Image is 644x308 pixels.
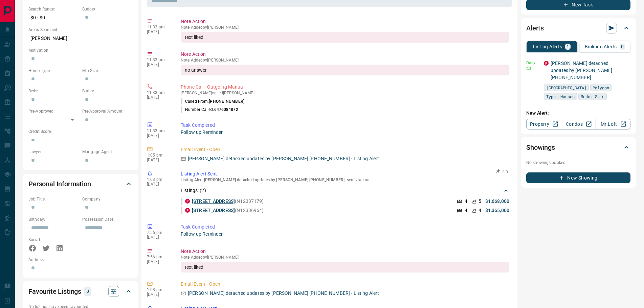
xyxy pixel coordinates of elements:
[147,25,171,29] p: 11:33 am
[147,128,171,133] p: 11:33 am
[551,61,612,80] a: [PERSON_NAME] detached updates by [PERSON_NAME] [PHONE_NUMBER]
[485,207,509,214] p: $1,365,000
[185,208,190,213] div: property.ca
[526,60,540,66] p: Daily
[188,155,379,162] p: [PERSON_NAME] detached updates by [PERSON_NAME] [PHONE_NUMBER] - Listing Alert
[82,6,133,12] p: Budget:
[526,20,630,36] div: Alerts
[147,259,171,264] p: [DATE]
[28,216,79,222] p: Birthday:
[546,84,586,91] span: [GEOGRAPHIC_DATA]
[561,119,596,129] a: Condos
[192,198,264,205] p: (N12337179)
[526,139,630,156] div: Showings
[86,288,89,295] p: 0
[181,58,509,63] p: Note Added by [PERSON_NAME]
[147,235,171,240] p: [DATE]
[181,255,509,260] p: Note Added by [PERSON_NAME]
[593,84,609,91] span: Polygon
[147,62,171,67] p: [DATE]
[596,119,630,129] a: Mr.Loft
[147,292,171,297] p: [DATE]
[621,44,624,49] p: 0
[82,196,133,202] p: Company:
[181,32,509,43] div: text liked
[192,198,235,204] a: [STREET_ADDRESS]
[147,90,171,95] p: 11:33 am
[28,128,133,135] p: Credit Score:
[181,51,509,58] p: Note Action
[214,107,238,112] span: 6476084872
[479,207,481,214] p: 4
[181,18,509,25] p: Note Action
[526,142,555,153] h2: Showings
[526,172,630,183] button: New Showing
[204,177,345,182] span: [PERSON_NAME] detached updates by [PERSON_NAME] [PHONE_NUMBER]
[28,257,133,263] p: Address:
[181,106,238,113] p: Number Called:
[181,184,509,197] div: Listings: (2)
[188,290,379,297] p: [PERSON_NAME] detached updates by [PERSON_NAME] [PHONE_NUMBER] - Listing Alert
[147,287,171,292] p: 1:08 pm
[181,91,509,95] p: [PERSON_NAME] called [PERSON_NAME]
[192,207,264,214] p: (N12336964)
[181,177,509,182] p: Listing Alert : - sent via email
[28,286,81,297] h2: Favourite Listings
[181,98,244,104] p: Called From:
[181,262,509,273] div: text liked
[181,146,509,153] p: Email Event - Open
[28,47,133,53] p: Motivation:
[147,57,171,62] p: 11:33 am
[181,187,206,194] p: Listings: ( 2 )
[28,283,133,300] div: Favourite Listings0
[181,170,509,177] p: Listing Alert Sent
[28,12,79,23] p: $0 - $0
[185,199,190,204] div: property.ca
[82,68,133,74] p: Min Size:
[181,65,509,75] div: no answer
[209,99,244,104] span: [PHONE_NUMBER]
[585,44,617,49] p: Building Alerts
[567,44,569,49] p: 1
[181,248,509,255] p: Note Action
[147,158,171,162] p: [DATE]
[526,160,630,166] p: No showings booked
[147,95,171,100] p: [DATE]
[492,168,512,174] button: Pin
[479,198,481,205] p: 5
[28,68,79,74] p: Home Type:
[147,182,171,187] p: [DATE]
[181,223,509,231] p: Task Completed
[526,66,531,71] svg: Email
[181,122,509,129] p: Task Completed
[544,61,549,66] div: property.ca
[82,108,133,114] p: Pre-Approval Amount:
[485,198,509,205] p: $1,668,000
[181,129,509,136] p: Follow up Reminder
[147,153,171,158] p: 1:05 pm
[147,177,171,182] p: 1:03 pm
[82,149,133,155] p: Mortgage Agent:
[181,231,509,238] p: Follow up Reminder
[181,84,509,91] p: Phone Call - Outgoing Manual
[526,110,630,117] p: New Alert:
[82,216,133,222] p: Possession Date:
[28,179,91,189] h2: Personal Information
[465,198,467,205] p: 4
[82,88,133,94] p: Baths:
[28,88,79,94] p: Beds:
[28,237,79,243] p: Social:
[192,208,235,213] a: [STREET_ADDRESS]
[28,176,133,192] div: Personal Information
[28,27,133,33] p: Areas Searched:
[28,149,79,155] p: Lawyer:
[147,29,171,34] p: [DATE]
[28,33,133,44] p: [PERSON_NAME]
[181,25,509,30] p: Note Added by [PERSON_NAME]
[526,23,544,33] h2: Alerts
[546,93,575,100] span: Type: Houses
[28,108,79,114] p: Pre-Approved:
[465,207,467,214] p: 4
[147,255,171,259] p: 7:56 pm
[147,230,171,235] p: 7:56 pm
